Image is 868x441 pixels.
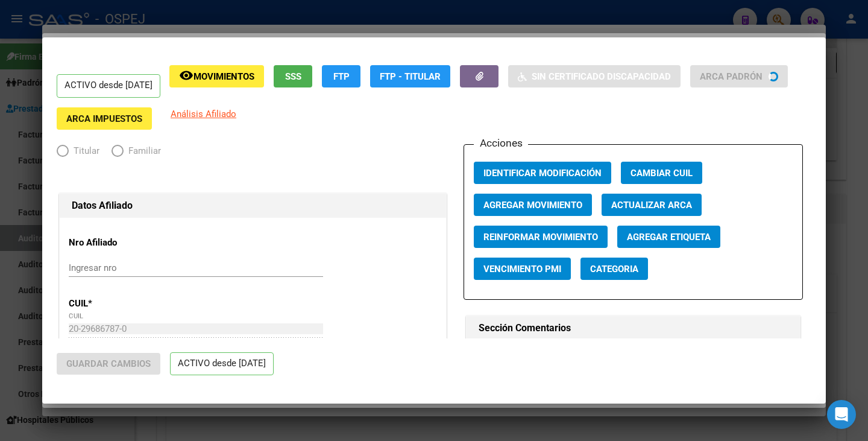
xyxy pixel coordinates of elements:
span: Familiar [124,144,161,158]
h3: Acciones [474,135,528,151]
h1: Sección Comentarios [479,321,788,335]
button: Movimientos [169,65,264,87]
span: Cambiar CUIL [631,168,693,179]
span: FTP - Titular [380,71,441,82]
button: Agregar Etiqueta [617,226,720,248]
button: Reinformar Movimiento [474,226,608,248]
button: SSS [274,65,312,87]
button: ARCA Impuestos [57,107,152,130]
span: Titular [69,144,99,158]
span: Categoria [590,264,638,274]
span: Guardar Cambios [66,358,151,369]
button: Categoria [580,258,648,280]
span: Movimientos [193,71,254,82]
p: ACTIVO desde [DATE] [170,352,274,376]
span: SSS [285,71,301,82]
mat-icon: remove_red_eye [179,68,193,83]
span: Agregar Movimiento [483,200,582,211]
span: FTP [333,71,350,82]
span: Agregar Etiqueta [627,232,711,243]
h1: Datos Afiliado [72,198,434,213]
button: Sin Certificado Discapacidad [508,65,681,87]
button: ARCA Padrón [690,65,788,87]
span: Vencimiento PMI [483,264,561,274]
mat-radio-group: Elija una opción [57,148,173,159]
button: Cambiar CUIL [621,162,702,184]
button: Agregar Movimiento [474,194,592,216]
button: FTP - Titular [370,65,450,87]
button: Actualizar ARCA [602,194,702,216]
span: Reinformar Movimiento [483,232,598,243]
button: Vencimiento PMI [474,258,571,280]
span: Análisis Afiliado [171,109,236,119]
p: CUIL [69,297,179,311]
span: ARCA Padrón [700,71,763,82]
span: Sin Certificado Discapacidad [532,71,671,82]
button: Guardar Cambios [57,353,160,375]
span: ARCA Impuestos [66,113,142,124]
div: Open Intercom Messenger [827,400,856,429]
button: FTP [322,65,360,87]
p: Nro Afiliado [69,236,179,250]
button: Identificar Modificación [474,162,611,184]
span: Actualizar ARCA [611,200,692,211]
span: Identificar Modificación [483,168,602,179]
p: ACTIVO desde [DATE] [57,74,160,98]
